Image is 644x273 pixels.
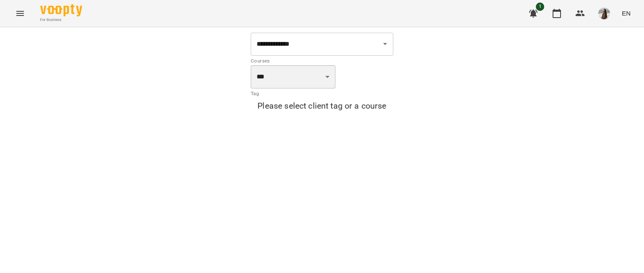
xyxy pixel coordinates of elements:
[40,17,82,23] span: For Business
[251,90,335,98] p: Tag
[618,5,634,21] button: EN
[536,3,544,11] span: 1
[622,9,631,18] span: EN
[10,3,30,23] button: Menu
[598,8,610,19] img: d0f4ba6cb41ffc8824a97ed9dcae2a4a.jpg
[251,57,393,65] p: Courses
[7,99,637,112] h6: Please select client tag or a course
[40,4,82,16] img: Voopty Logo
